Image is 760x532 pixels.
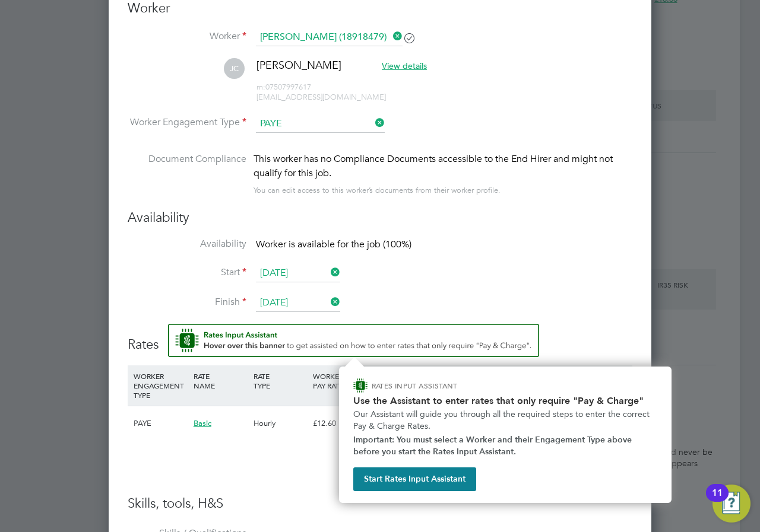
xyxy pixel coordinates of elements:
[251,365,311,396] div: RATE TYPE
[256,58,341,72] span: [PERSON_NAME]
[430,365,490,396] div: EMPLOYER COST
[370,365,430,396] div: HOLIDAY PAY
[191,365,251,396] div: RATE NAME
[128,495,632,512] h3: Skills, tools, H&S
[194,418,211,428] span: Basic
[254,152,632,180] div: This worker has no Compliance Documents accessible to the End Hirer and might not qualify for thi...
[256,82,311,92] span: 07507997617
[256,92,386,102] span: [EMAIL_ADDRESS][DOMAIN_NAME]
[353,435,634,457] strong: Important: You must select a Worker and their Engagement Type above before you start the Rates In...
[353,395,657,406] h2: Use the Assistant to enter rates that only require "Pay & Charge"
[128,238,246,250] label: Availability
[128,324,632,353] h3: Rates
[712,485,750,523] button: Open Resource Center, 11 new notifications
[131,365,191,406] div: WORKER ENGAGEMENT TYPE
[256,28,403,46] input: Search for...
[128,266,246,279] label: Start
[128,116,246,129] label: Worker Engagement Type
[712,493,723,508] div: 11
[256,82,265,92] span: m:
[490,365,550,396] div: AGENCY MARKUP
[256,115,385,133] input: Select one
[256,265,340,282] input: Select one
[353,409,657,432] p: Our Assistant will guide you through all the required steps to enter the correct Pay & Charge Rates.
[310,406,370,441] div: £12.60
[339,367,672,503] div: How to input Rates that only require Pay & Charge
[372,381,521,391] p: RATES INPUT ASSISTANT
[131,406,191,441] div: PAYE
[310,365,370,396] div: WORKER PAY RATE
[128,209,632,227] h3: Availability
[550,365,590,406] div: AGENCY CHARGE RATE
[128,152,246,195] label: Document Compliance
[256,294,340,312] input: Select one
[353,378,368,393] img: ENGAGE Assistant Icon
[168,324,539,357] button: Rate Assistant
[224,58,245,79] span: JC
[128,296,246,308] label: Finish
[128,30,246,43] label: Worker
[251,406,311,441] div: Hourly
[256,238,411,250] span: Worker is available for the job (100%)
[353,467,476,491] button: Start Rates Input Assistant
[254,183,501,197] div: You can edit access to this worker’s documents from their worker profile.
[382,60,427,71] span: View details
